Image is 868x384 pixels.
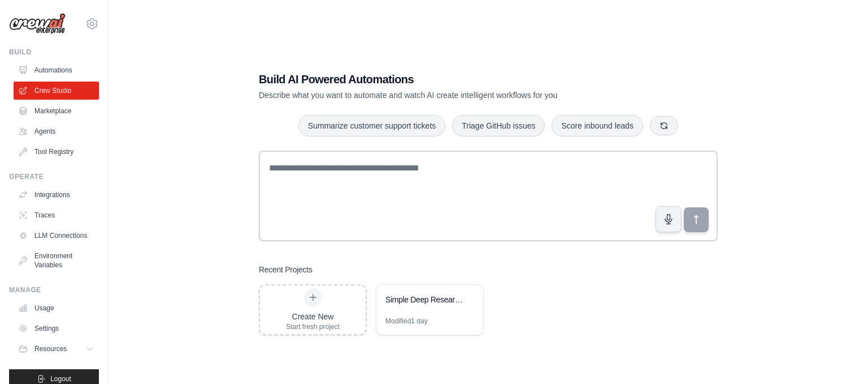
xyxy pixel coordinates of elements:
a: Crew Studio [14,82,99,100]
button: Resources [14,340,99,358]
a: LLM Connections [14,227,99,245]
a: Traces [14,206,99,224]
h1: Build AI Powered Automations [259,71,639,87]
p: Describe what you want to automate and watch AI create intelligent workflows for you [259,89,639,101]
img: Logo [9,13,66,35]
div: Start fresh project [286,322,340,331]
button: Triage GitHub issues [452,115,545,136]
a: Agents [14,122,99,140]
div: Modified 1 day [385,317,428,326]
h3: Recent Projects [259,264,313,275]
a: Environment Variables [14,247,99,274]
a: Tool Registry [14,143,99,161]
div: Create New [286,311,340,322]
span: Resources [34,344,67,353]
button: Get new suggestions [650,116,678,135]
button: Summarize customer support tickets [298,115,445,136]
button: Click to speak your automation idea [656,206,682,232]
a: Marketplace [14,102,99,120]
a: Settings [14,319,99,338]
button: Score inbound leads [552,115,643,136]
div: Manage [9,285,99,295]
span: Logout [50,374,71,383]
div: Build [9,48,99,57]
div: Operate [9,172,99,181]
a: Automations [14,61,99,79]
a: Usage [14,299,99,317]
div: Simple Deep Research Crew [385,294,463,305]
a: Integrations [14,186,99,204]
